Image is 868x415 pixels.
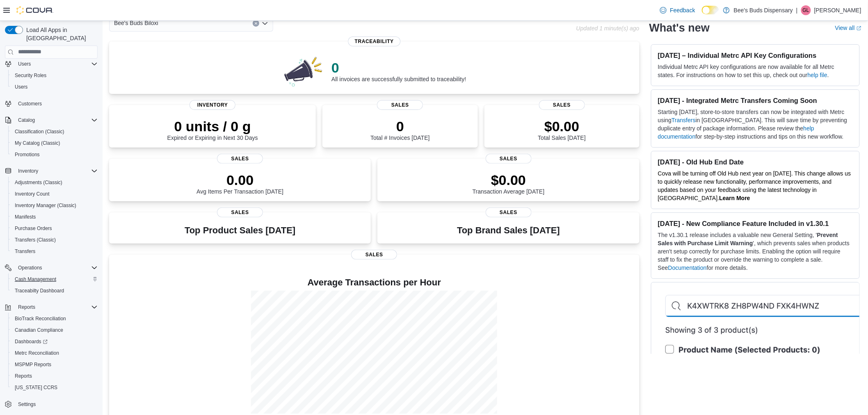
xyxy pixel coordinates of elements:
span: Transfers (Classic) [11,235,98,245]
h3: Top Product Sales [DATE] [185,226,295,235]
a: Classification (Classic) [11,127,68,137]
span: Transfers [11,246,98,256]
span: Security Roles [11,71,98,80]
button: Inventory Count [8,188,101,200]
a: Adjustments (Classic) [11,178,66,187]
a: Dashboards [8,336,101,347]
span: Cova will be turning off Old Hub next year on [DATE]. This change allows us to quickly release ne... [658,170,851,201]
span: Dashboards [11,337,98,347]
img: 0 [282,55,325,87]
span: Customers [15,98,98,109]
div: Transaction Average [DATE] [473,172,545,195]
button: Operations [15,263,46,273]
a: Reports [11,371,35,381]
p: [PERSON_NAME] [814,5,861,15]
a: Promotions [11,150,43,160]
button: Transfers (Classic) [8,234,101,246]
svg: External link [857,26,861,31]
div: Total # Invoices [DATE] [370,118,429,141]
a: MSPMP Reports [11,360,55,369]
button: Catalog [15,115,38,125]
a: Manifests [11,212,39,222]
button: Security Roles [8,70,101,81]
a: Cash Management [11,274,59,284]
span: Purchase Orders [11,223,98,233]
button: My Catalog (Classic) [8,137,101,149]
button: Purchase Orders [8,223,101,234]
span: BioTrack Reconciliation [11,314,98,324]
span: Sales [217,154,263,164]
button: MSPMP Reports [8,359,101,370]
a: help file [808,72,827,78]
span: Customers [18,100,42,107]
span: Sales [486,154,532,164]
span: Reports [15,373,32,379]
button: Metrc Reconciliation [8,347,101,359]
span: Reports [15,302,98,312]
span: Adjustments (Classic) [11,178,98,187]
span: Inventory [18,168,38,174]
button: Reports [8,370,101,382]
span: Reports [18,304,35,310]
a: Transfers (Classic) [11,235,59,245]
span: Washington CCRS [11,383,98,392]
a: View allExternal link [835,25,861,31]
span: Metrc Reconciliation [11,348,98,358]
span: Catalog [15,115,98,125]
span: Promotions [15,151,40,158]
p: 0 units / 0 g [167,118,258,135]
a: Users [11,82,31,92]
h2: What's new [649,21,710,34]
span: Metrc Reconciliation [15,350,59,356]
button: Users [2,58,101,70]
button: Traceabilty Dashboard [8,285,101,296]
button: Operations [2,262,101,274]
p: 0.00 [196,172,283,188]
h3: [DATE] - Integrated Metrc Transfers Coming Soon [658,96,853,105]
span: Inventory [190,100,235,110]
a: Purchase Orders [11,223,55,233]
span: Sales [217,207,263,217]
button: Promotions [8,149,101,160]
a: Inventory Count [11,189,53,199]
span: Inventory Manager (Classic) [15,202,76,209]
button: Reports [2,301,101,313]
span: Promotions [11,150,98,160]
a: Traceabilty Dashboard [11,286,67,296]
span: Classification (Classic) [11,127,98,137]
p: Starting [DATE], store-to-store transfers can now be integrated with Metrc using in [GEOGRAPHIC_D... [658,108,853,141]
button: Transfers [8,246,101,257]
button: Users [8,81,101,93]
h4: Average Transactions per Hour [116,278,633,287]
img: Cova [16,6,53,14]
button: Customers [2,98,101,109]
button: Settings [2,398,101,410]
a: Transfers [672,117,696,123]
button: Adjustments (Classic) [8,177,101,188]
span: Security Roles [15,72,46,79]
p: 0 [370,118,429,135]
a: Security Roles [11,71,50,80]
span: Manifests [11,212,98,222]
span: Sales [486,207,532,217]
a: Learn More [719,195,750,201]
span: Transfers (Classic) [15,237,56,243]
span: MSPMP Reports [15,361,51,368]
span: Load All Apps in [GEOGRAPHIC_DATA] [23,26,98,42]
h3: [DATE] - Old Hub End Date [658,158,853,166]
span: My Catalog (Classic) [15,140,60,146]
button: Inventory [2,165,101,177]
button: Open list of options [262,20,268,27]
button: Classification (Classic) [8,126,101,137]
a: Metrc Reconciliation [11,348,62,358]
button: Users [15,59,34,69]
span: Bee's Buds Biloxi [114,18,158,28]
a: Inventory Manager (Classic) [11,201,80,210]
span: GL [803,5,809,15]
span: Traceabilty Dashboard [11,286,98,296]
p: | [796,5,798,15]
span: Operations [18,265,42,271]
span: Canadian Compliance [11,325,98,335]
